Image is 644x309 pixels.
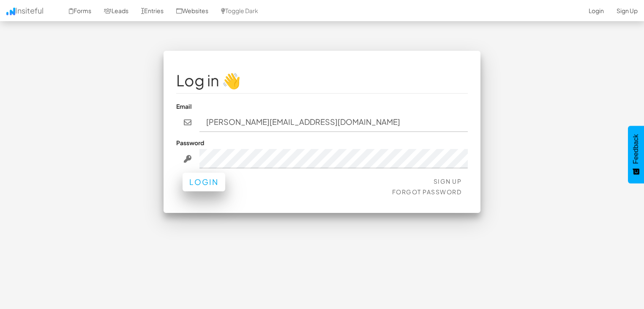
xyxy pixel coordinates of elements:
[632,134,640,164] span: Feedback
[628,126,644,183] button: Feedback - Show survey
[176,138,204,147] label: Password
[434,177,462,185] a: Sign Up
[176,102,192,110] label: Email
[6,8,15,15] img: icon.png
[199,113,468,132] input: john@doe.com
[392,188,462,196] a: Forgot Password
[176,72,468,89] h1: Log in 👋
[183,173,225,191] button: Login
